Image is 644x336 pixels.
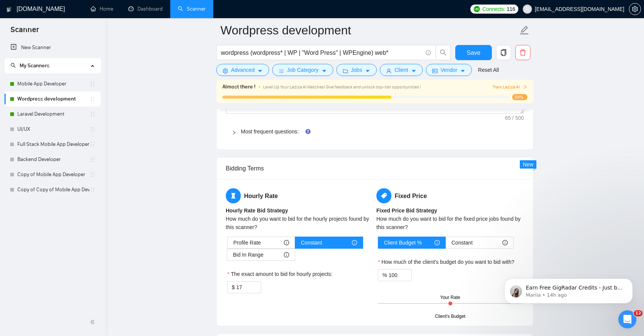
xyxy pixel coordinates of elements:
span: holder [89,172,96,178]
li: UI/UX [5,122,101,137]
span: search [11,63,16,68]
span: Constant [301,237,322,248]
span: Client [394,66,408,74]
div: Your Rate [440,294,460,301]
img: upwork-logo.png [474,6,480,12]
button: copy [496,45,511,60]
span: setting [629,6,641,12]
span: bars [279,68,284,74]
span: holder [89,96,96,102]
span: New [523,161,533,167]
span: Almost there ! [222,83,256,91]
input: How much of the client's budget do you want to bid with? [388,269,411,281]
a: Reset All [478,66,499,74]
a: homeHome [91,6,113,12]
a: Copy of Mobile App Developer [17,167,89,182]
span: Connects: [482,5,505,13]
div: How much do you want to bid for the fixed price jobs found by this scanner? [376,215,524,231]
span: search [436,49,450,56]
span: Save [467,48,480,57]
label: The exact amount to bid for hourly projects: [227,270,333,278]
button: idcardVendorcaret-down [426,64,472,76]
span: setting [223,68,228,74]
button: search [436,45,451,60]
button: setting [629,3,641,15]
span: user [386,68,391,74]
span: hourglass [226,188,241,203]
div: How much do you want to bid for the hourly projects found by this scanner? [226,215,373,231]
button: Train Laziza AI [493,84,527,91]
span: holder [89,187,96,193]
a: dashboardDashboard [128,6,163,12]
a: Mobile App Developer [17,76,89,91]
span: holder [89,126,96,132]
a: Full Stack Mobile App Developer [17,137,89,152]
a: setting [629,6,641,12]
span: info-circle [352,240,357,245]
span: Client Budget % [384,237,422,248]
a: UI/UX [17,122,89,137]
label: How much of the client's budget do you want to bid with? [378,258,515,266]
span: double-left [90,318,97,326]
span: 12 [634,310,642,316]
div: Bidding Terms [226,158,524,179]
a: Wordpress development [17,91,89,107]
span: My Scanners [11,62,49,69]
iframe: Intercom notifications message [493,263,644,316]
div: Client's Budget [435,313,465,320]
li: Laravel Development [5,107,101,122]
input: The exact amount to bid for hourly projects: [236,282,261,293]
span: caret-down [460,68,465,74]
span: 116 [507,5,515,13]
a: New Scanner [11,40,95,55]
span: copy [496,49,511,56]
li: Mobile App Developer [5,76,101,91]
span: Bid In Range [233,249,263,260]
span: caret-down [365,68,370,74]
a: Laravel Development [17,107,89,122]
span: Profile Rate [233,237,261,248]
button: barsJob Categorycaret-down [272,64,333,76]
span: folder [343,68,348,74]
span: Constant [451,237,473,248]
span: Job Category [287,66,318,74]
button: settingAdvancedcaret-down [216,64,269,76]
span: My Scanners [20,62,49,69]
h5: Fixed Price [376,188,524,203]
input: Search Freelance Jobs... [221,48,422,57]
span: holder [89,141,96,147]
span: holder [89,81,96,87]
span: 59% [512,94,527,100]
span: user [525,6,530,12]
input: Scanner name... [220,21,518,40]
div: Tooltip anchor [305,128,311,135]
span: Scanner [5,24,45,40]
li: Backend Developer [5,152,101,167]
h5: Hourly Rate [226,188,373,203]
li: Wordpress development [5,91,101,107]
b: Fixed Price Bid Strategy [376,207,437,214]
span: info-circle [284,240,289,245]
li: Full Stack Mobile App Developer [5,137,101,152]
button: delete [515,45,530,60]
img: logo [6,3,12,15]
a: Most frequent questions: [241,129,299,135]
a: Copy of Copy of Mobile App Developer [17,182,89,197]
span: caret-down [322,68,327,74]
li: New Scanner [5,40,101,55]
span: right [523,85,527,89]
span: tag [376,188,391,203]
span: info-circle [284,252,289,257]
li: Copy of Copy of Mobile App Developer [5,182,101,197]
li: Copy of Mobile App Developer [5,167,101,182]
button: Save [455,45,492,60]
span: Jobs [351,66,362,74]
span: Advanced [231,66,254,74]
span: caret-down [257,68,263,74]
span: idcard [432,68,438,74]
b: Hourly Rate Bid Strategy [226,207,288,214]
span: info-circle [502,240,508,245]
